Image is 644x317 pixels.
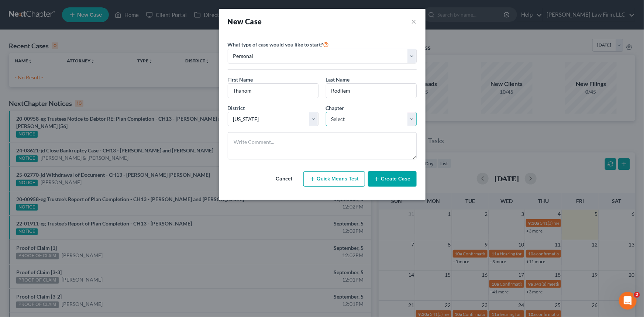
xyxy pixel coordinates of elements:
[268,172,300,186] button: Cancel
[411,16,417,27] button: ×
[368,171,417,187] button: Create Case
[228,40,329,49] label: What type of case would you like to start?
[326,105,344,111] span: Chapter
[228,84,318,98] input: Enter First Name
[228,76,253,83] span: First Name
[326,84,416,98] input: Enter Last Name
[326,76,350,83] span: Last Name
[303,171,365,187] button: Quick Means Test
[228,17,262,26] strong: New Case
[228,105,245,111] span: District
[634,292,640,298] span: 2
[619,292,637,310] iframe: Intercom live chat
